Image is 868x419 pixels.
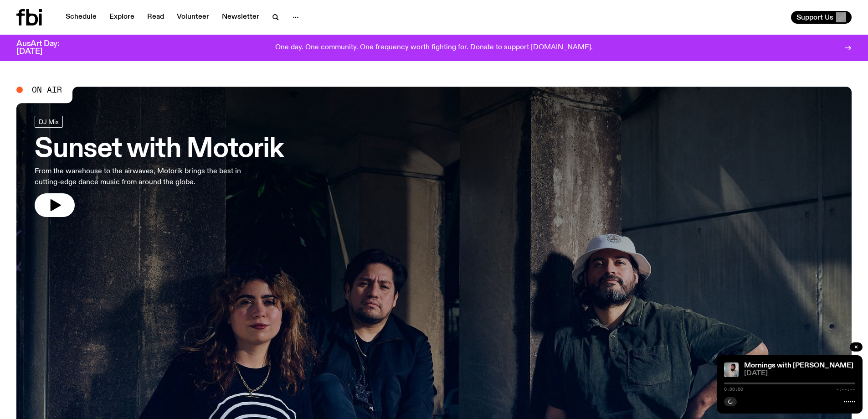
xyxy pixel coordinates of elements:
[836,387,855,392] span: -:--:--
[35,116,63,128] a: DJ Mix
[39,118,59,125] span: DJ Mix
[60,11,102,24] a: Schedule
[16,40,75,56] h3: AusArt Day: [DATE]
[275,44,593,52] p: One day. One community. One frequency worth fighting for. Donate to support [DOMAIN_NAME].
[32,86,62,94] span: On Air
[171,11,215,24] a: Volunteer
[35,166,268,188] p: From the warehouse to the airwaves, Motorik brings the best in cutting-edge dance music from arou...
[104,11,140,24] a: Explore
[216,11,265,24] a: Newsletter
[744,370,855,377] span: [DATE]
[791,11,852,24] button: Support Us
[142,11,169,24] a: Read
[35,137,283,162] h3: Sunset with Motorik
[744,362,853,369] a: Mornings with [PERSON_NAME]
[35,116,283,217] a: Sunset with MotorikFrom the warehouse to the airwaves, Motorik brings the best in cutting-edge da...
[796,13,833,21] span: Support Us
[724,362,739,377] img: Kana Frazer is smiling at the camera with her head tilted slightly to her left. She wears big bla...
[724,387,743,392] span: 0:00:00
